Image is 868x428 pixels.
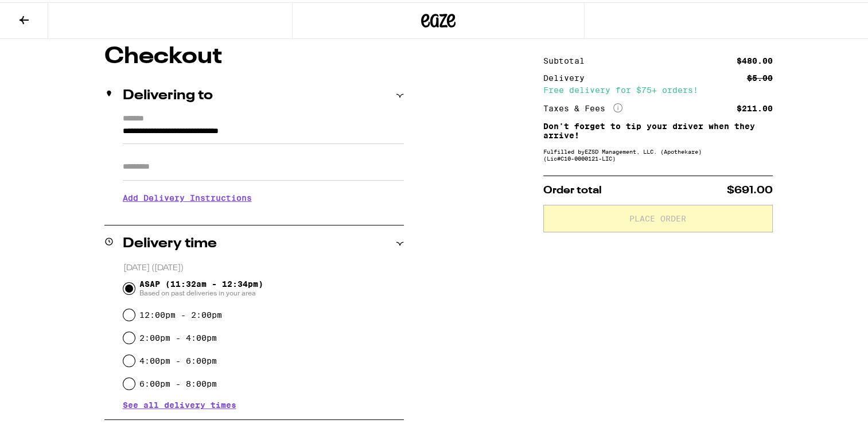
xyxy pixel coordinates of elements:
label: 12:00pm - 2:00pm [139,308,222,317]
h2: Delivering to [123,87,213,100]
button: See all delivery times [123,399,236,407]
span: Place Order [629,212,686,220]
h1: Checkout [104,43,404,66]
button: Place Order [543,203,773,230]
span: ASAP (11:32am - 12:34pm) [139,277,263,295]
p: We'll contact you at [PHONE_NUMBER] when we arrive [123,209,404,218]
div: Free delivery for $75+ orders! [543,84,773,92]
label: 2:00pm - 4:00pm [139,331,217,340]
div: Fulfilled by EZSD Management, LLC. (Apothekare) (Lic# C10-0000121-LIC ) [543,146,773,159]
span: Order total [543,183,602,193]
span: Based on past deliveries in your area [139,286,263,295]
h2: Delivery time [123,235,217,248]
div: Subtotal [543,55,593,63]
span: $691.00 [727,183,773,193]
label: 6:00pm - 8:00pm [139,377,217,386]
div: $480.00 [737,55,773,63]
div: Delivery [543,72,593,80]
p: Don't forget to tip your driver when they arrive! [543,119,773,138]
h3: Add Delivery Instructions [123,182,404,209]
div: $211.00 [737,102,773,110]
p: [DATE] ([DATE]) [123,260,404,271]
div: $5.00 [747,72,773,80]
span: Hi. Need any help? [7,8,83,17]
label: 4:00pm - 6:00pm [139,354,217,363]
div: Taxes & Fees [543,101,622,111]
